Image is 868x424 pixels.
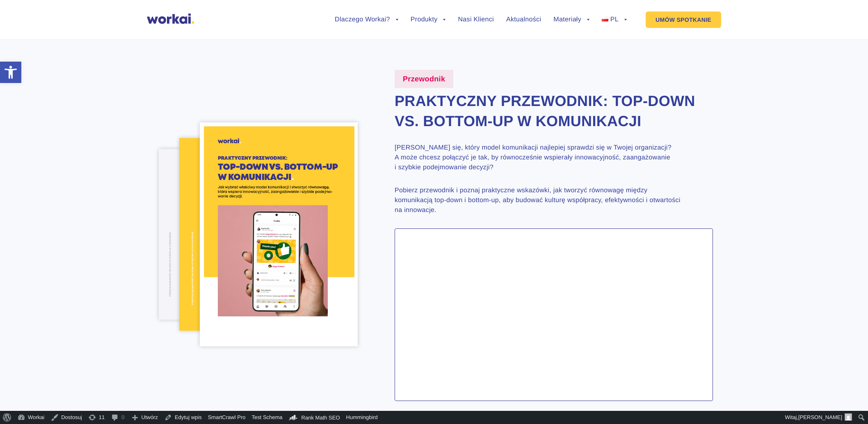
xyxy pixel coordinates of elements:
[395,91,713,131] h2: Praktyczny przewodnik: Top-down vs. bottom-up w komunikacji
[458,16,493,23] a: Nasi Klienci
[395,70,453,88] label: Przewodnik
[14,411,48,424] a: Workai
[553,16,589,23] a: Materiały
[646,12,721,28] a: UMÓW SPOTKANIE
[302,415,340,421] span: Rank Math SEO
[286,411,343,424] a: Kokpit Rank Math
[798,414,842,420] span: [PERSON_NAME]
[395,143,682,173] p: [PERSON_NAME] się, który model komunikacji najlepiej sprawdzi się w Twojej organizacji? A może ch...
[121,411,124,424] span: 0
[610,16,619,23] span: PL
[99,411,105,424] span: 11
[343,411,381,424] a: Hummingbird
[782,411,855,424] a: Witaj,
[405,239,703,397] iframe: Form 0
[602,16,627,23] a: PL
[249,411,286,424] a: Test Schema
[142,411,158,424] span: Utwórz
[200,122,358,346] img: ebook-top-down-bottom-up-comms.png
[395,186,682,215] p: Pobierz przewodnik i poznaj praktyczne wskazówki, jak tworzyć równowagę między komunikacją top-do...
[335,16,398,23] a: Dlaczego Workai?
[205,411,249,424] a: SmartCrawl Pro
[506,16,541,23] a: Aktualności
[161,411,205,424] a: Edytuj wpis
[48,411,85,424] a: Dostosuj
[159,149,279,319] img: ebook-top-down-bottom-up-comms-pg10.png
[179,138,315,331] img: ebook-top-down-bottom-up-comms-pg6.png
[411,16,446,23] a: Produkty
